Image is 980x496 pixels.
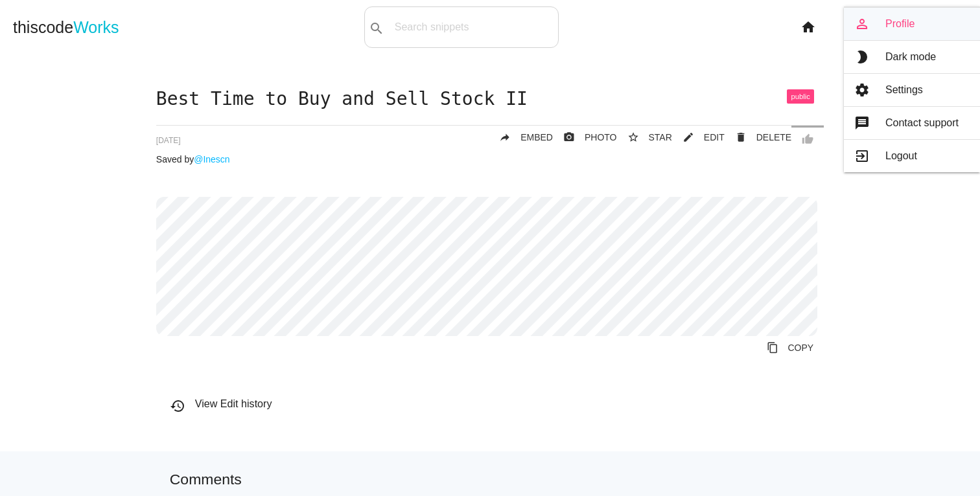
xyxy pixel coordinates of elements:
i: reply [499,126,511,149]
a: messageContact support [844,107,980,139]
button: search [365,7,388,47]
span: DELETE [756,132,791,142]
h5: Comments [170,471,810,488]
span: EMBED [520,132,553,142]
a: mode_editEDIT [672,126,725,149]
span: EDIT [704,132,725,142]
i: content_copy [767,336,778,359]
input: Search snippets [388,14,558,41]
a: Delete Post [725,126,791,149]
i: brightness_2 [854,50,870,64]
h1: Best Time to Buy and Sell Stock II [156,89,824,109]
i: settings [854,83,870,97]
a: settingsSettings [844,74,980,106]
i: photo_camera [563,126,575,149]
a: Copy to Clipboard [756,336,824,359]
i: delete [735,126,747,149]
span: PHOTO [585,132,617,142]
i: home [800,6,816,48]
a: replyEMBED [489,126,553,149]
a: brightness_2Dark mode [844,41,980,73]
a: @Inescn [194,154,229,164]
i: message [854,116,870,130]
span: [DATE] [156,136,181,145]
span: STAR [649,132,672,142]
a: photo_cameraPHOTO [553,126,617,149]
p: Saved by [156,154,824,164]
i: mode_edit [682,126,694,149]
i: search [369,8,384,49]
i: history [170,398,185,414]
button: star_borderSTAR [617,126,672,149]
a: exit_to_appLogout [844,140,980,172]
i: person_outline [854,17,870,31]
span: Works [73,18,119,36]
i: star_border [627,126,639,149]
a: thiscodeWorks [13,6,119,48]
i: exit_to_app [854,149,870,163]
h6: View Edit history [170,398,824,410]
a: person_outlineProfile [844,8,980,40]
